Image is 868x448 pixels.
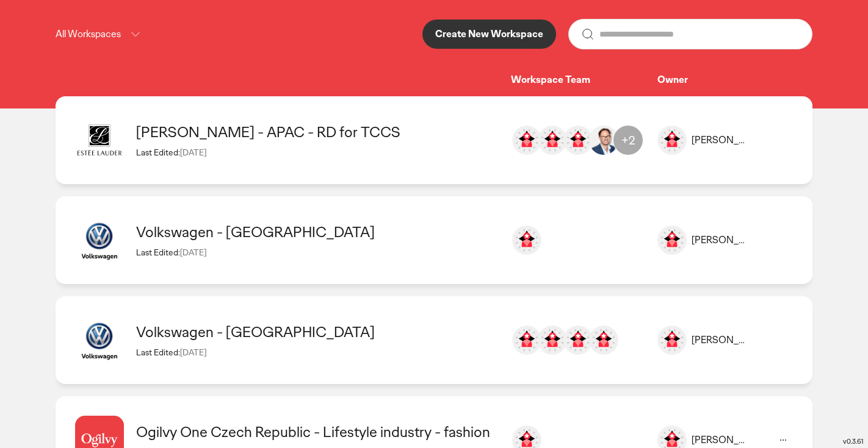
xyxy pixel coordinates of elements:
img: jamesjy.lin@ogilvy.com [538,325,567,355]
img: image [657,325,687,355]
div: Last Edited: [136,247,499,258]
div: Last Edited: [136,147,499,158]
img: yawenyw.huang@ogilvy.com [589,325,618,355]
div: [PERSON_NAME] [692,234,749,247]
img: viccg.lin@ogilvy.com [563,325,593,355]
div: Estee Lauder - APAC - RD for TCCS [136,123,499,141]
img: eugene.lai@ogilvy.com [512,126,541,155]
div: Last Edited: [136,347,499,358]
img: image [75,116,124,165]
div: [PERSON_NAME] [692,134,749,147]
div: +2 [613,126,643,155]
div: Workspace Team [511,74,657,87]
img: zoe.willems@ogilvy.co.za [512,226,541,255]
div: Volkswagen - Taiwan [136,322,499,341]
div: Owner [657,74,793,87]
span: [DATE] [180,247,206,258]
img: genevieve.tan@verticurl.com [563,126,593,155]
span: [DATE] [180,147,206,158]
img: image [75,216,124,265]
div: Volkswagen - South Africa [136,222,499,241]
div: [PERSON_NAME] [692,334,749,347]
span: [DATE] [180,347,206,358]
img: image [657,226,687,255]
img: genevieve.tan@ogilvy.com [538,126,567,155]
div: Ogilvy One Czech Republic - Lifestyle industry - fashion [136,422,499,441]
img: andrewye.hsiung@ogilvy.com [512,325,541,355]
img: jason.davey@ogilvy.com [589,126,618,155]
p: Create New Workspace [435,29,543,39]
img: image [657,126,687,155]
button: Create New Workspace [422,20,556,49]
p: All Workspaces [56,27,121,42]
img: image [75,316,124,364]
div: [PERSON_NAME] [692,434,749,447]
